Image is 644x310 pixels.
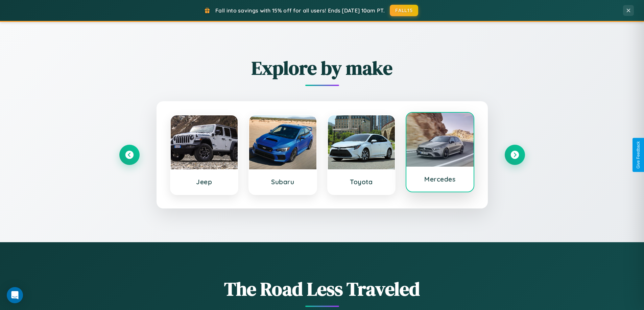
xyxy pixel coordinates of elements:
[7,287,23,303] div: Open Intercom Messenger
[215,7,385,14] span: Fall into savings with 15% off for all users! Ends [DATE] 10am PT.
[636,141,641,169] div: Give Feedback
[390,5,418,16] button: FALL15
[177,178,231,186] h3: Jeep
[119,55,525,81] h2: Explore by make
[335,178,388,186] h3: Toyota
[413,175,467,183] h3: Mercedes
[119,276,525,302] h1: The Road Less Traveled
[256,178,310,186] h3: Subaru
